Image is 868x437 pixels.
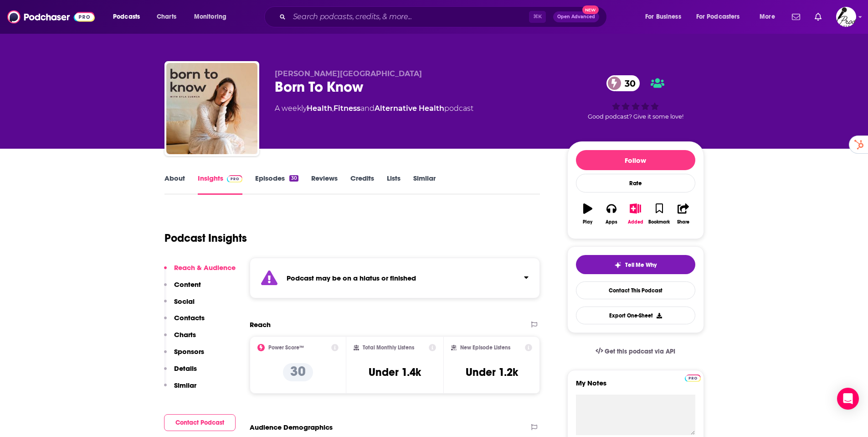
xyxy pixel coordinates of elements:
[696,10,740,23] span: For Podcasters
[685,373,701,382] a: Pro website
[289,10,529,24] input: Search podcasts, credits, & more...
[289,175,298,182] div: 30
[677,219,689,225] div: Share
[350,174,374,195] a: Credits
[7,8,95,26] img: Podchaser - Follow, Share and Rate Podcasts
[174,313,205,322] p: Contacts
[174,263,236,272] p: Reach & Audience
[113,10,140,23] span: Podcasts
[334,104,360,113] a: Fitness
[836,7,856,27] button: Show profile menu
[387,174,401,195] a: Lists
[529,11,546,23] span: ⌘ K
[645,10,681,23] span: For Business
[273,6,616,27] div: Search podcasts, credits, & more...
[287,274,416,282] strong: Podcast may be on a hiatus or finished
[107,10,152,24] button: open menu
[623,198,647,230] button: Added
[788,9,804,25] a: Show notifications dropdown
[164,313,205,330] button: Contacts
[576,174,695,192] div: Rate
[164,231,247,245] h1: Podcast Insights
[576,281,695,299] a: Contact This Podcast
[360,104,375,113] span: and
[606,219,617,225] div: Apps
[164,174,185,195] a: About
[837,388,859,410] div: Open Intercom Messenger
[576,255,695,274] button: tell me why sparkleTell Me Why
[647,198,671,230] button: Bookmark
[614,261,621,269] img: tell me why sparkle
[606,75,640,91] a: 30
[625,261,657,269] span: Tell Me Why
[174,364,197,373] p: Details
[582,5,599,14] span: New
[588,113,683,120] span: Good podcast? Give it some love!
[164,297,195,314] button: Social
[753,10,786,24] button: open menu
[332,104,334,113] span: ,
[194,10,226,23] span: Monitoring
[576,150,695,170] button: Follow
[164,280,201,297] button: Content
[685,375,701,382] img: Podchaser Pro
[227,175,243,182] img: Podchaser Pro
[369,365,421,379] h3: Under 1.4k
[151,10,182,24] a: Charts
[164,330,196,347] button: Charts
[616,75,640,91] span: 30
[576,198,600,230] button: Play
[174,347,204,356] p: Sponsors
[460,344,510,351] h2: New Episode Listens
[275,69,422,78] span: [PERSON_NAME][GEOGRAPHIC_DATA]
[250,423,333,432] h2: Audience Demographics
[283,363,313,381] p: 30
[268,344,304,351] h2: Power Score™
[567,69,704,126] div: 30Good podcast? Give it some love!
[188,10,238,24] button: open menu
[164,414,236,431] button: Contact Podcast
[628,219,643,225] div: Added
[363,344,414,351] h2: Total Monthly Listens
[164,347,204,364] button: Sponsors
[690,10,753,24] button: open menu
[174,381,196,390] p: Similar
[164,381,196,398] button: Similar
[157,10,176,23] span: Charts
[164,364,197,381] button: Details
[255,174,298,195] a: Episodes30
[375,104,444,113] a: Alternative Health
[466,365,518,379] h3: Under 1.2k
[583,219,592,225] div: Play
[250,320,271,329] h2: Reach
[275,103,473,114] div: A weekly podcast
[307,104,332,113] a: Health
[198,174,243,195] a: InsightsPodchaser Pro
[311,174,338,195] a: Reviews
[600,198,623,230] button: Apps
[250,258,540,298] section: Click to expand status details
[671,198,695,230] button: Share
[557,15,595,19] span: Open Advanced
[164,263,236,280] button: Reach & Audience
[605,348,675,355] span: Get this podcast via API
[648,219,670,225] div: Bookmark
[811,9,825,25] a: Show notifications dropdown
[413,174,436,195] a: Similar
[174,280,201,289] p: Content
[588,340,683,363] a: Get this podcast via API
[639,10,693,24] button: open menu
[760,10,775,23] span: More
[174,297,195,306] p: Social
[174,330,196,339] p: Charts
[836,7,856,27] span: Logged in as sdonovan
[576,379,695,395] label: My Notes
[553,11,599,22] button: Open AdvancedNew
[166,63,257,154] img: Born To Know
[576,307,695,324] button: Export One-Sheet
[836,7,856,27] img: User Profile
